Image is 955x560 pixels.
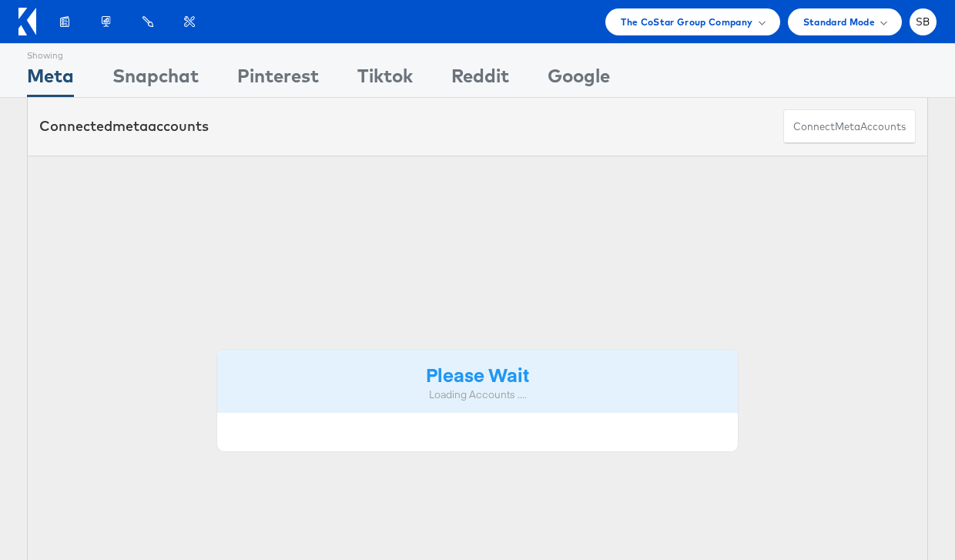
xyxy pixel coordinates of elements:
[27,44,74,62] div: Showing
[803,14,875,30] span: Standard Mode
[451,62,509,97] div: Reddit
[112,62,199,97] div: Snapchat
[548,62,610,97] div: Google
[916,17,930,27] span: SB
[229,387,726,402] div: Loading Accounts ....
[426,361,529,387] strong: Please Wait
[112,117,148,135] span: meta
[357,62,413,97] div: Tiktok
[621,14,752,30] span: The CoStar Group Company
[39,116,209,136] div: Connected accounts
[783,109,916,144] button: ConnectmetaAccounts
[835,119,860,134] span: meta
[27,62,74,97] div: Meta
[237,62,319,97] div: Pinterest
